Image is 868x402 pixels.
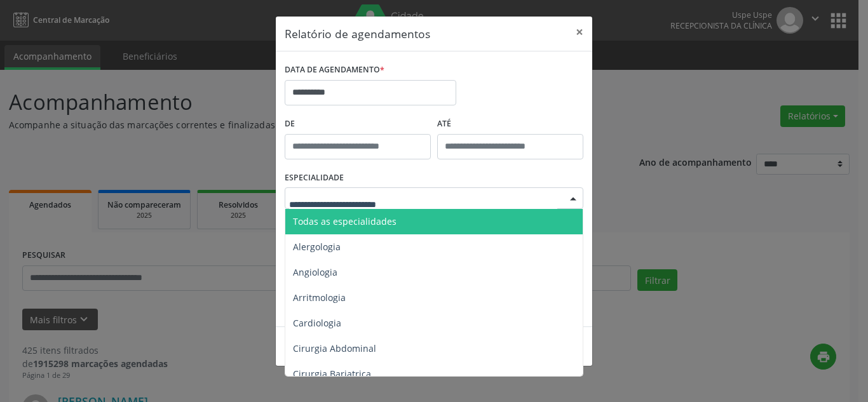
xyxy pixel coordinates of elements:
[437,114,583,134] label: ATÉ
[293,368,371,380] span: Cirurgia Bariatrica
[285,25,430,42] h5: Relatório de agendamentos
[285,168,344,188] label: ESPECIALIDADE
[293,317,341,329] span: Cardiologia
[293,241,341,253] span: Alergologia
[293,266,337,278] span: Angiologia
[293,291,346,304] span: Arritmologia
[293,215,397,227] span: Todas as especialidades
[293,342,376,354] span: Cirurgia Abdominal
[285,60,384,80] label: DATA DE AGENDAMENTO
[567,17,592,48] button: Close
[285,114,431,134] label: De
